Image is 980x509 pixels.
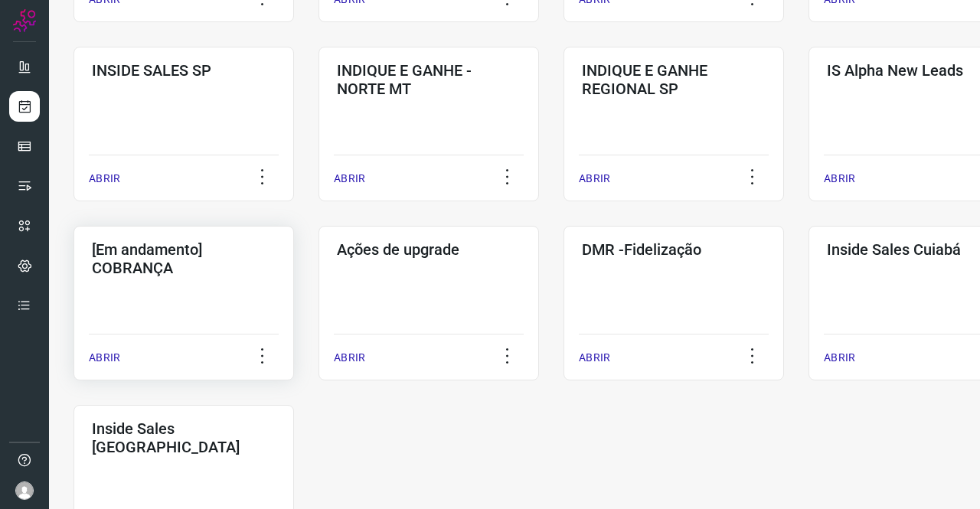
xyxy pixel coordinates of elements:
[92,240,276,277] h3: [Em andamento] COBRANÇA
[13,9,36,32] img: Logo
[15,481,34,500] img: avatar-user-boy.jpg
[824,350,855,366] p: ABRIR
[582,61,766,98] h3: INDIQUE E GANHE REGIONAL SP
[582,240,766,259] h3: DMR -Fidelização
[89,171,120,187] p: ABRIR
[334,350,365,366] p: ABRIR
[92,61,276,80] h3: INSIDE SALES SP
[89,350,120,366] p: ABRIR
[824,171,855,187] p: ABRIR
[579,350,610,366] p: ABRIR
[337,240,521,259] h3: Ações de upgrade
[337,61,521,98] h3: INDIQUE E GANHE - NORTE MT
[334,171,365,187] p: ABRIR
[579,171,610,187] p: ABRIR
[92,419,276,456] h3: Inside Sales [GEOGRAPHIC_DATA]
